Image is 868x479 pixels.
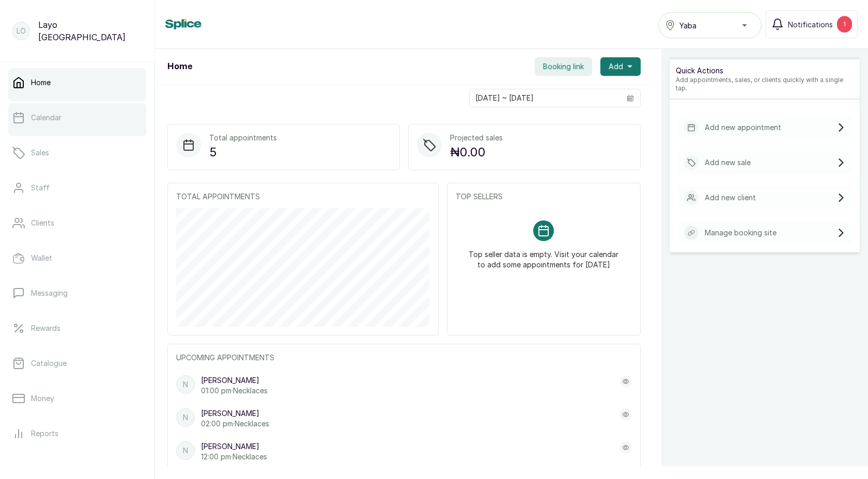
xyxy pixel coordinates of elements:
p: Catalogue [31,358,67,369]
p: LO [17,26,26,36]
a: Clients [8,209,146,237]
a: Sales [8,138,146,167]
p: Projected sales [450,133,503,143]
p: 12:00 pm · Necklaces [201,452,267,462]
button: Booking link [535,57,592,76]
p: Manage booking site [705,228,777,238]
input: Select date [470,89,621,107]
p: Clients [31,218,54,228]
a: Messaging [8,279,146,308]
p: Reports [31,428,58,439]
p: [PERSON_NAME] [201,375,268,386]
p: Messaging [31,288,68,298]
p: ₦0.00 [450,143,503,162]
button: Yaba [658,12,762,38]
p: [PERSON_NAME] [201,441,267,452]
button: Add [600,57,641,76]
span: Notifications [788,19,833,30]
p: 02:00 pm · Necklaces [201,419,269,429]
a: Money [8,384,146,413]
a: Reports [8,419,146,448]
p: N [183,412,188,423]
p: Sales [31,148,49,158]
span: Add [609,61,623,72]
button: Notifications1 [766,10,858,38]
p: 01:00 pm · Necklaces [201,386,268,396]
a: Home [8,68,146,97]
a: Rewards [8,314,146,343]
p: Home [31,77,51,88]
p: Rewards [31,323,60,333]
p: Layo [GEOGRAPHIC_DATA] [38,19,142,43]
p: Add new appointment [705,122,781,133]
a: Calendar [8,103,146,132]
span: Booking link [543,61,584,72]
p: Top seller data is empty. Visit your calendar to add some appointments for [DATE] [468,241,619,270]
p: Add new client [705,193,756,203]
p: N [183,445,188,456]
p: Quick Actions [676,66,854,76]
p: Staff [31,183,50,193]
h1: Home [167,60,192,73]
p: 5 [209,143,277,162]
a: Catalogue [8,349,146,378]
p: Add new sale [705,157,751,168]
a: Staff [8,173,146,202]
div: 1 [837,16,852,33]
span: Yaba [679,20,696,31]
p: Money [31,393,54,404]
p: Total appointments [209,133,277,143]
svg: calendar [627,94,634,102]
p: Add appointments, sales, or clients quickly with a single tap. [676,76,854,92]
p: Calendar [31,113,61,123]
p: TOP SELLERS [456,191,632,202]
p: N [183,379,188,390]
a: Wallet [8,244,146,273]
p: TOTAL APPOINTMENTS [176,191,430,202]
p: [PERSON_NAME] [201,408,269,419]
p: Wallet [31,253,52,263]
p: UPCOMING APPOINTMENTS [176,353,632,363]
